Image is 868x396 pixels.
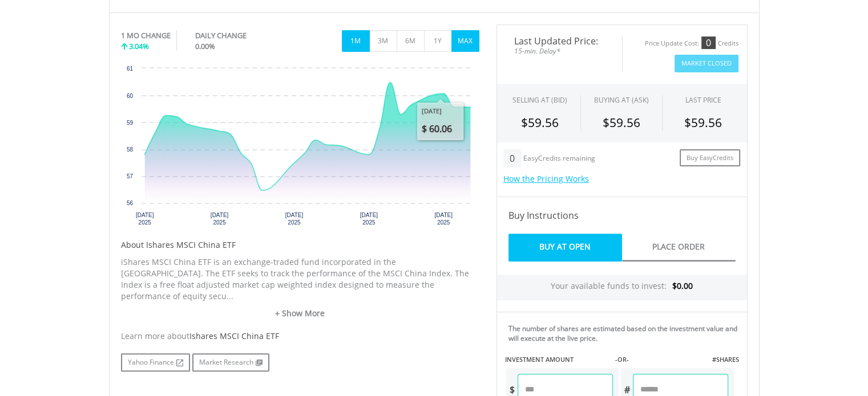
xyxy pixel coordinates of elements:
[126,200,133,206] text: 56
[192,353,269,371] a: Market Research
[210,212,228,226] text: [DATE] 2025
[121,239,479,251] h5: About Ishares MSCI China ETF
[121,256,479,302] p: iShares MSCI China ETF is an exchange-traded fund incorporated in the [GEOGRAPHIC_DATA]. The ETF ...
[512,95,567,105] div: SELLING AT (BID)
[506,46,613,56] span: 15-min. Delay*
[506,36,613,46] span: Last Updated Price:
[508,324,742,343] div: The number of shares are estimated based on the investment value and will execute at the live price.
[615,355,628,364] label: -OR-
[121,63,479,234] svg: Interactive chart
[508,209,736,222] h4: Buy Instructions
[424,30,452,52] button: 1Y
[121,63,479,234] div: Chart. Highcharts interactive chart.
[121,353,190,371] a: Yahoo Finance
[189,330,279,341] span: Ishares MSCI China ETF
[285,212,303,226] text: [DATE] 2025
[126,66,133,72] text: 61
[701,36,716,49] div: 0
[508,234,622,262] a: Buy At Open
[685,95,721,105] div: LAST PRICE
[135,212,154,226] text: [DATE] 2025
[126,93,133,99] text: 60
[121,330,479,342] div: Learn more about
[342,30,370,52] button: 1M
[645,39,699,48] div: Price Update Cost:
[451,30,479,52] button: MAX
[521,115,559,130] span: $59.56
[121,308,479,319] a: + Show More
[369,30,397,52] button: 3M
[360,212,378,226] text: [DATE] 2025
[195,30,285,41] div: DAILY CHANGE
[718,39,738,48] div: Credits
[712,355,738,364] label: #SHARES
[622,234,736,262] a: Place Order
[603,115,640,130] span: $59.56
[126,120,133,126] text: 59
[195,41,215,51] span: 0.00%
[675,55,738,72] button: Market Closed
[680,149,740,167] a: Buy EasyCredits
[684,115,722,130] span: $59.56
[434,212,453,226] text: [DATE] 2025
[129,41,149,51] span: 3.04%
[121,30,171,41] div: 1 MO CHANGE
[523,154,595,164] div: EasyCredits remaining
[126,146,133,153] text: 58
[505,355,574,364] label: INVESTMENT AMOUNT
[672,280,693,291] span: $0.00
[503,173,589,184] a: How the Pricing Works
[126,173,133,179] text: 57
[497,275,747,300] div: Your available funds to invest:
[503,149,521,168] div: 0
[594,95,649,105] span: BUYING AT (ASK)
[397,30,425,52] button: 6M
